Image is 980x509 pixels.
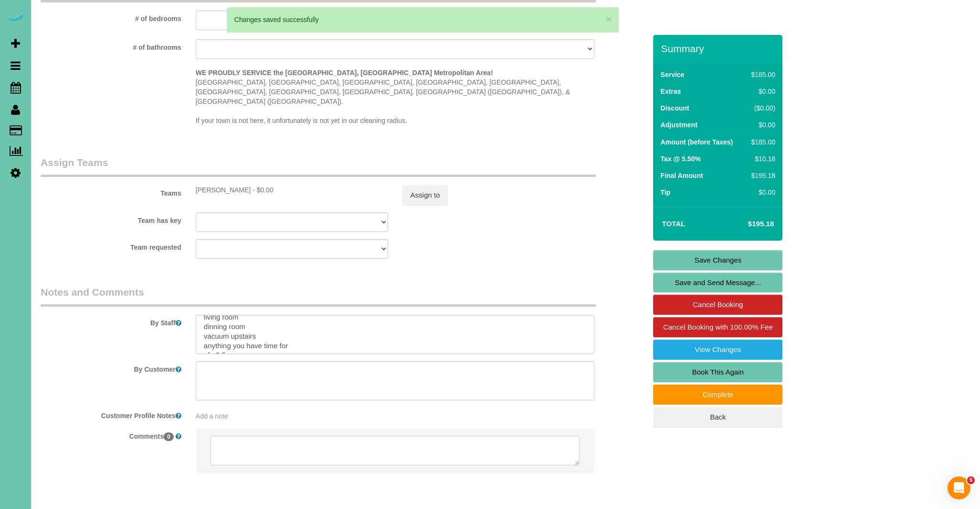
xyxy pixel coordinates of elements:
[196,185,388,195] div: 3.5 hours x $0.00/hour
[747,103,775,113] div: ($0.00)
[947,476,970,499] iframe: Intercom live chat
[661,43,778,54] h3: Summary
[662,220,685,228] strong: Total
[41,155,596,177] legend: Assign Teams
[164,432,174,441] span: 0
[660,188,670,197] label: Tip
[747,171,775,180] div: $195.18
[747,188,775,197] div: $0.00
[660,137,733,147] label: Amount (before Taxes)
[402,185,448,205] button: Assign to
[747,87,775,96] div: $0.00
[653,385,782,405] a: Complete
[41,285,596,307] legend: Notes and Comments
[660,87,681,96] label: Extras
[33,428,189,441] label: Comments
[653,407,782,427] a: Back
[653,340,782,360] a: View Changes
[747,120,775,130] div: $0.00
[747,137,775,147] div: $185.00
[660,171,703,180] label: Final Amount
[606,14,612,24] button: ×
[653,295,782,315] a: Cancel Booking
[33,39,189,52] label: # of bathrooms
[747,154,775,164] div: $10.18
[33,361,189,374] label: By Customer
[196,412,228,420] span: Add a note
[747,70,775,79] div: $185.00
[660,103,689,113] label: Discount
[33,11,189,23] label: # of bedrooms
[967,476,975,484] span: 5
[33,315,189,328] label: By Staff
[653,362,782,382] a: Book This Again
[234,15,611,24] div: Changes saved successfully
[6,10,25,23] img: Automaid Logo
[660,70,684,79] label: Service
[33,239,189,252] label: Team requested
[33,408,189,420] label: Customer Profile Notes
[719,220,774,228] h4: $195.18
[660,120,697,130] label: Adjustment
[33,185,189,198] label: Teams
[660,154,701,164] label: Tax @ 5.50%
[653,317,782,337] a: Cancel Booking with 100.00% Fee
[653,250,782,270] a: Save Changes
[196,68,595,125] p: [GEOGRAPHIC_DATA], [GEOGRAPHIC_DATA], [GEOGRAPHIC_DATA], [GEOGRAPHIC_DATA], [GEOGRAPHIC_DATA], [G...
[663,323,773,331] span: Cancel Booking with 100.00% Fee
[196,69,493,77] strong: WE PROUDLY SERVICE the [GEOGRAPHIC_DATA], [GEOGRAPHIC_DATA] Metropolitan Area!
[33,212,189,225] label: Team has key
[653,273,782,293] a: Save and Send Message...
